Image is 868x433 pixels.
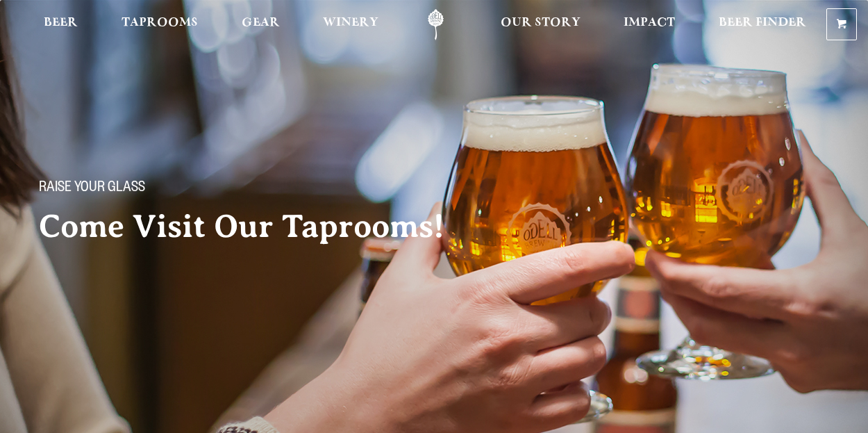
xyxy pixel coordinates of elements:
span: Raise your glass [39,180,145,198]
span: Gear [242,17,280,28]
span: Taprooms [122,17,198,28]
a: Odell Home [410,9,462,40]
span: Beer Finder [719,17,806,28]
a: Taprooms [112,9,207,40]
a: Our Story [492,9,590,40]
h2: Come Visit Our Taprooms! [39,209,472,244]
a: Impact [615,9,684,40]
span: Impact [624,17,675,28]
a: Gear [233,9,289,40]
a: Beer Finder [710,9,815,40]
a: Winery [314,9,387,40]
span: Our Story [501,17,581,28]
a: Beer [35,9,87,40]
span: Winery [323,17,378,28]
span: Beer [44,17,78,28]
